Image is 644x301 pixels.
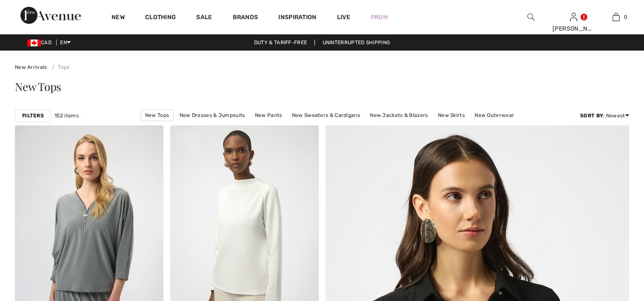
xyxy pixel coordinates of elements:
strong: Sort By [580,113,603,119]
a: New Pants [251,110,286,121]
img: Canadian Dollar [27,40,41,46]
span: 0 [624,13,627,21]
a: Clothing [145,14,176,23]
a: New Skirts [434,110,469,121]
a: Prom [371,13,388,22]
a: New Tops [140,109,174,121]
img: My Info [570,12,577,22]
div: [PERSON_NAME] [552,24,594,33]
img: 1ère Avenue [20,7,81,24]
img: search the website [527,12,535,22]
a: New [112,14,125,23]
a: Sale [196,14,212,23]
a: New Outerwear [470,110,518,121]
strong: Filters [22,112,44,119]
a: Live [337,13,350,22]
span: CAD [27,40,55,45]
a: New Dresses & Jumpsuits [175,110,249,121]
a: 0 [595,12,637,22]
span: 152 items [54,112,79,119]
span: New Tops [15,79,61,94]
span: Inspiration [278,14,316,23]
a: Tops [49,64,70,70]
a: New Sweaters & Cardigans [288,110,364,121]
a: Brands [233,14,258,23]
a: New Arrivals [15,64,47,70]
a: New Jackets & Blazers [366,110,432,121]
span: EN [60,40,71,45]
img: My Bag [613,12,620,22]
div: : Newest [580,112,629,119]
a: Sign In [570,13,577,21]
